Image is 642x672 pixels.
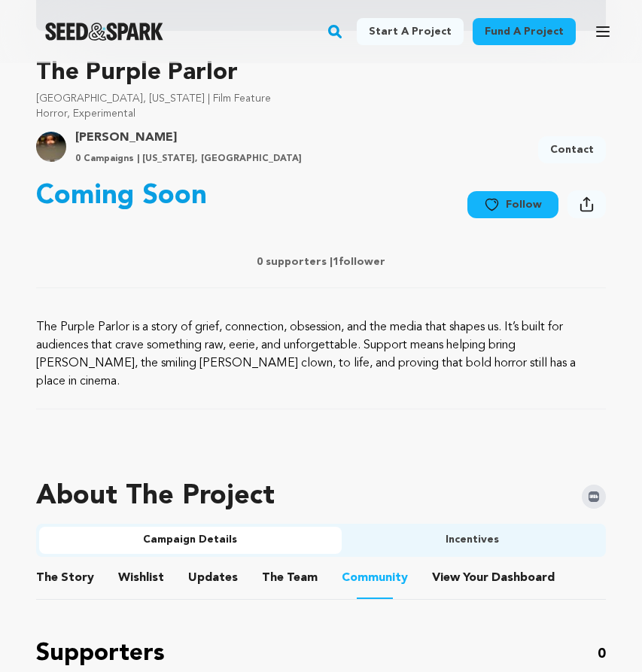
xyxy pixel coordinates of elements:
[36,569,94,587] span: Story
[36,318,606,391] p: The Purple Parlor is a story of grief, connection, obsession, and the media that shapes us. It’s ...
[36,106,606,121] p: Horror, Experimental
[118,569,164,587] span: Wishlist
[432,569,558,587] span: Your
[36,482,275,512] h1: About The Project
[75,129,302,147] a: Goto Kyle Felizardo profile
[473,18,576,45] a: Fund a project
[36,636,165,672] p: Supporters
[342,569,408,587] span: Community
[491,569,555,587] span: Dashboard
[36,181,207,211] p: Coming Soon
[39,527,342,554] button: Campaign Details
[36,91,606,106] p: [GEOGRAPHIC_DATA], [US_STATE] | Film Feature
[45,23,163,41] a: Seed&Spark Homepage
[262,569,318,587] span: Team
[36,132,66,162] img: 3ddc8e209274f52f.jpg
[262,569,284,587] span: The
[36,254,606,269] p: 0 supporters | follower
[598,643,606,664] p: 0
[36,569,58,587] span: The
[36,55,606,91] p: The Purple Parlor
[357,18,464,45] a: Start a project
[188,569,238,587] span: Updates
[75,153,302,165] p: 0 Campaigns | [US_STATE], [GEOGRAPHIC_DATA]
[333,257,339,267] span: 1
[538,136,606,163] a: Contact
[432,569,558,587] a: ViewYourDashboard
[467,191,558,218] button: Follow
[342,527,604,554] button: Incentives
[45,23,163,41] img: Seed&Spark Logo Dark Mode
[582,485,606,509] img: Seed&Spark IMDB Icon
